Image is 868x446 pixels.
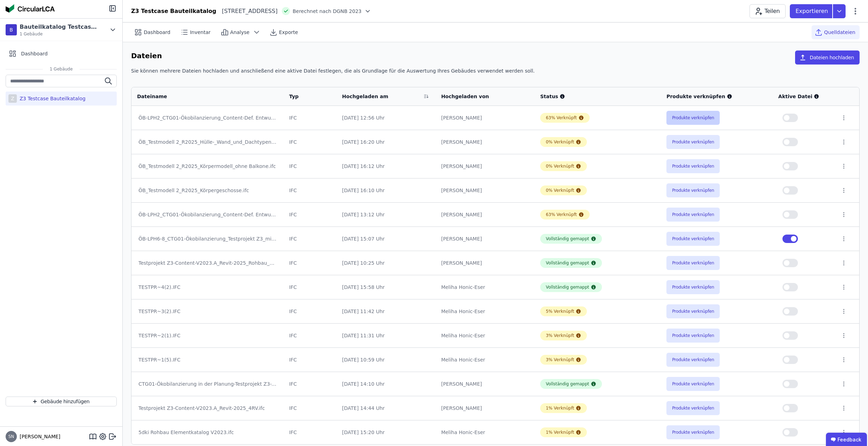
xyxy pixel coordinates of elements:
div: [PERSON_NAME] [441,259,529,266]
div: [DATE] 11:31 Uhr [342,332,430,339]
div: [DATE] 15:20 Uhr [342,429,430,436]
div: [PERSON_NAME] [441,187,529,194]
div: Vollständig gemappt [546,260,589,266]
div: [PERSON_NAME] [441,405,529,412]
span: Exporte [279,29,298,36]
div: Bauteilkatalog Testcase Z3 [20,23,100,31]
div: IFC [289,163,331,170]
span: Dashboard [21,50,48,57]
span: [PERSON_NAME] [17,433,60,440]
div: [DATE] 16:10 Uhr [342,187,430,194]
div: [PERSON_NAME] [441,163,529,170]
div: 5dki Rohbau Elementkatalog V2023.ifc [138,429,277,436]
button: Gebäude hinzufügen [6,397,117,406]
div: ÖB_Testmodell 2_R2025_Körpermodell_ohne Balkone.ifc [138,163,277,170]
div: [DATE] 10:25 Uhr [342,259,430,266]
button: Produkte verknüpfen [666,256,720,270]
div: 1% Verknüpft [546,430,574,435]
div: 63% Verknüpft [546,212,577,217]
span: Quelldateien [824,29,855,36]
div: Meliha Honic-Eser [441,284,529,291]
button: Produkte verknüpfen [666,159,720,173]
div: IFC [289,429,331,436]
span: Analyse [230,29,250,36]
div: Hochgeladen am [342,93,421,100]
span: Dashboard [144,29,170,36]
div: Z [8,94,17,103]
div: 5% Verknüpft [546,309,574,314]
div: [PERSON_NAME] [441,211,529,218]
span: 1 Gebäude [43,66,80,72]
div: [DATE] 14:44 Uhr [342,405,430,412]
button: Produkte verknüpfen [666,135,720,149]
button: Produkte verknüpfen [666,329,720,343]
div: [PERSON_NAME] [441,380,529,387]
div: IFC [289,356,331,363]
div: Meliha Honic-Eser [441,429,529,436]
div: ÖB-LPH2_CTG01-Ökobilanzierung_Content-Def. Entwurfsv(2).ifc [138,114,277,121]
div: TESTPR~3(2).IFC [138,308,277,315]
div: IFC [289,332,331,339]
div: [PERSON_NAME] [441,114,529,121]
span: Berechnet nach DGNB 2023 [293,8,362,15]
span: Inventar [190,29,211,36]
div: IFC [289,284,331,291]
div: [STREET_ADDRESS] [216,7,278,15]
div: ÖB_Testmodell 2_R2025_Hülle-_Wand_und_Dachtypen.ifc [138,138,277,146]
div: Status [540,93,655,100]
div: IFC [289,114,331,121]
div: [DATE] 11:42 Uhr [342,308,430,315]
span: SN [8,434,14,439]
div: ÖB_Testmodell 2_R2025_Körpergeschosse.ifc [138,187,277,194]
div: B [6,24,17,35]
div: [PERSON_NAME] [441,235,529,242]
div: Testprojekt Z3-Content-V2023.A_Revit-2025_Rohbau_2x3CV.ifc [138,259,277,266]
div: Vollständig gemappt [546,236,589,242]
div: Z3 Testcase Bauteilkatalog [131,7,216,15]
div: ÖB-LPH6-8_CTG01-Ökobilanzierung_Testprojekt Z3_mit produktspz. Ergän_(LPH6-8)-Content-V2023(2).ifc [138,235,277,242]
p: Exportieren [795,7,829,15]
button: Produkte verknüpfen [666,353,720,367]
div: [DATE] 14:10 Uhr [342,380,430,387]
img: Concular [6,4,55,13]
button: Produkte verknüpfen [666,280,720,294]
div: 0% Verknüpft [546,163,574,169]
div: [DATE] 12:56 Uhr [342,114,430,121]
div: TESTPR~2(1).IFC [138,332,277,339]
div: IFC [289,380,331,387]
div: [DATE] 13:12 Uhr [342,211,430,218]
span: 1 Gebäude [20,31,100,37]
div: 0% Verknüpft [546,139,574,145]
div: Testprojekt Z3-Content-V2023.A_Revit-2025_4RV.ifc [138,405,277,412]
div: IFC [289,187,331,194]
div: TESTPR~1(5).IFC [138,356,277,363]
div: ÖB-LPH2_CTG01-Ökobilanzierung_Content-Def. Entwurfsv(1).ifc [138,211,277,218]
button: Teilen [750,4,786,18]
div: IFC [289,235,331,242]
div: Meliha Honic-Eser [441,356,529,363]
div: 3% Verknüpft [546,333,574,338]
button: Produkte verknüpfen [666,425,720,439]
div: 0% Verknüpft [546,188,574,193]
button: Produkte verknüpfen [666,183,720,197]
button: Produkte verknüpfen [666,401,720,415]
h6: Dateien [131,50,162,62]
div: [PERSON_NAME] [441,138,529,146]
div: Produkte verknüpfen [666,93,767,100]
div: Vollständig gemappt [546,284,589,290]
div: [DATE] 16:12 Uhr [342,163,430,170]
div: IFC [289,211,331,218]
div: [DATE] 10:59 Uhr [342,356,430,363]
div: Meliha Honic-Eser [441,332,529,339]
div: TESTPR~4(2).IFC [138,284,277,291]
div: [DATE] 15:58 Uhr [342,284,430,291]
button: Produkte verknüpfen [666,232,720,246]
div: IFC [289,405,331,412]
div: Sie können mehrere Dateien hochladen und anschließend eine aktive Datei festlegen, die als Grundl... [131,67,860,80]
div: IFC [289,138,331,146]
button: Dateien hochladen [795,50,860,65]
button: Produkte verknüpfen [666,377,720,391]
div: Typ [289,93,323,100]
div: Meliha Honic-Eser [441,308,529,315]
div: CTG01-Ökobilanzierung in der Planung-Testprojekt Z3-V2023(2).ifc [138,380,277,387]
